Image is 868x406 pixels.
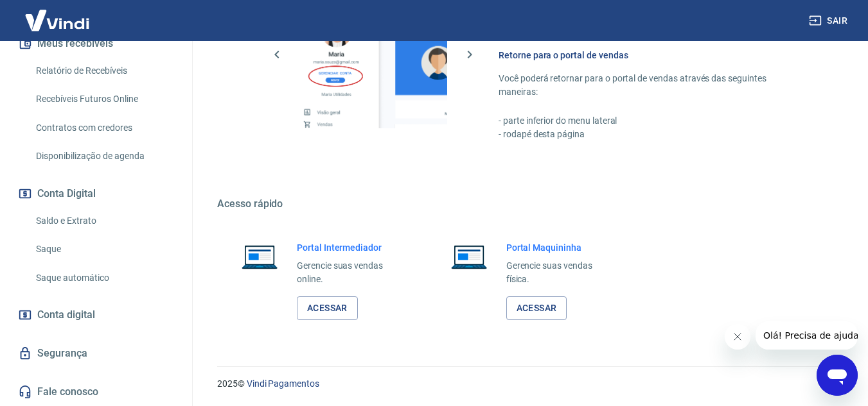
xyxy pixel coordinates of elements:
a: Saque automático [31,265,177,291]
span: Conta digital [37,306,95,324]
a: Conta digital [15,301,177,329]
img: Imagem de um notebook aberto [233,241,287,272]
img: Imagem de um notebook aberto [442,241,496,272]
p: 2025 © [217,377,837,391]
iframe: Mensagem da empresa [756,321,858,350]
h6: Portal Maquininha [506,241,613,254]
a: Relatório de Recebíveis [31,58,177,84]
a: Acessar [297,296,358,320]
iframe: Botão para abrir a janela de mensagens [817,355,858,396]
a: Vindi Pagamentos [247,378,319,389]
a: Disponibilização de agenda [31,143,177,169]
p: - rodapé desta página [499,128,806,141]
p: Você poderá retornar para o portal de vendas através das seguintes maneiras: [499,72,806,99]
span: Olá! Precisa de ajuda? [8,9,108,19]
p: - parte inferior do menu lateral [499,114,806,128]
h6: Retorne para o portal de vendas [499,49,806,62]
a: Recebíveis Futuros Online [31,86,177,112]
a: Saque [31,236,177,262]
h6: Portal Intermediador [297,241,403,254]
button: Conta Digital [15,180,177,208]
p: Gerencie suas vendas online. [297,259,403,286]
a: Contratos com credores [31,115,177,141]
iframe: Fechar mensagem [725,324,750,350]
a: Acessar [506,296,567,320]
img: Vindi [15,1,99,40]
a: Saldo e Extrato [31,208,177,234]
p: Gerencie suas vendas física. [506,259,613,286]
button: Sair [806,9,853,33]
button: Meus recebíveis [15,30,177,58]
a: Segurança [15,339,177,368]
h5: Acesso rápido [217,198,837,210]
a: Fale conosco [15,378,177,406]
